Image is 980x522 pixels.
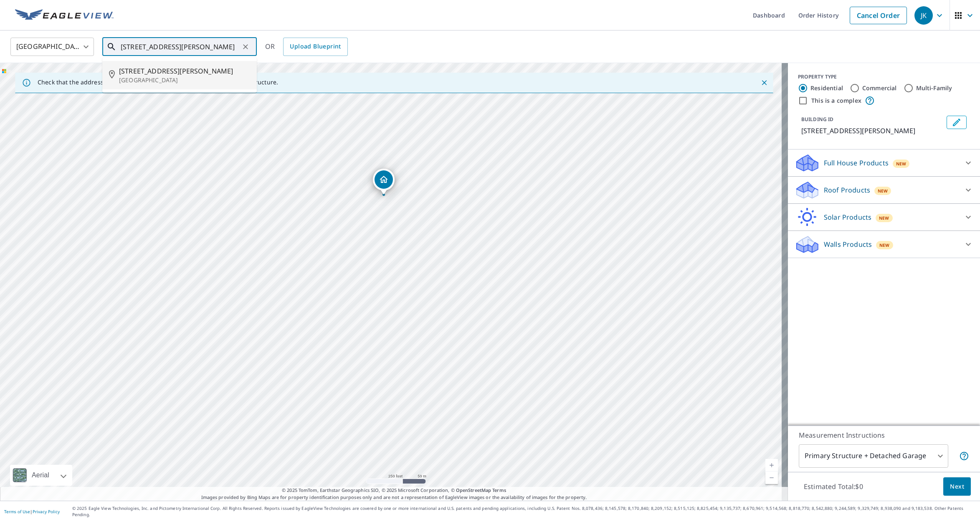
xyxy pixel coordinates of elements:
[799,430,969,440] p: Measurement Instructions
[824,212,871,222] p: Solar Products
[824,158,889,168] p: Full House Products
[282,487,506,494] span: © 2025 TomTom, Earthstar Geographics SIO, © 2025 Microsoft Corporation, ©
[916,84,952,92] label: Multi-Family
[795,153,973,173] div: Full House ProductsNew
[492,487,506,493] a: Terms
[4,509,60,514] p: |
[824,239,872,249] p: Walls Products
[795,180,973,200] div: Roof ProductsNew
[456,487,491,493] a: OpenStreetMap
[290,41,341,52] span: Upload Blueprint
[765,459,778,471] a: Current Level 17, Zoom In
[799,444,948,468] div: Primary Structure + Detached Garage
[943,477,971,496] button: Next
[947,116,967,129] button: Edit building 1
[4,509,30,514] a: Terms of Use
[29,465,52,486] div: Aerial
[373,169,395,195] div: Dropped pin, building 1, Residential property, 54 Saint John St North Haven, CT 06473
[878,188,888,194] span: New
[959,451,969,461] span: Your report will include the primary structure and a detached garage if one exists.
[914,6,933,25] div: JK
[121,35,240,58] input: Search by address or latitude-longitude
[801,126,943,136] p: [STREET_ADDRESS][PERSON_NAME]
[811,96,861,105] label: This is a complex
[265,38,348,56] div: OR
[824,185,870,195] p: Roof Products
[240,41,251,53] button: Clear
[72,505,976,518] p: © 2025 Eagle View Technologies, Inc. and Pictometry International Corp. All Rights Reserved. Repo...
[950,481,964,492] span: Next
[879,215,889,221] span: New
[10,35,94,58] div: [GEOGRAPHIC_DATA]
[896,160,907,167] span: New
[795,234,973,254] div: Walls ProductsNew
[810,84,843,92] label: Residential
[879,242,890,248] span: New
[850,7,907,24] a: Cancel Order
[801,116,833,123] p: BUILDING ID
[798,73,970,81] div: PROPERTY TYPE
[283,38,347,56] a: Upload Blueprint
[33,509,60,514] a: Privacy Policy
[862,84,897,92] label: Commercial
[38,79,278,86] p: Check that the address is accurate, then drag the marker over the correct structure.
[119,66,250,76] span: [STREET_ADDRESS][PERSON_NAME]
[795,207,973,227] div: Solar ProductsNew
[15,9,114,22] img: EV Logo
[765,471,778,484] a: Current Level 17, Zoom Out
[10,465,72,486] div: Aerial
[797,477,870,496] p: Estimated Total: $0
[759,77,770,88] button: Close
[119,76,250,84] p: [GEOGRAPHIC_DATA]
